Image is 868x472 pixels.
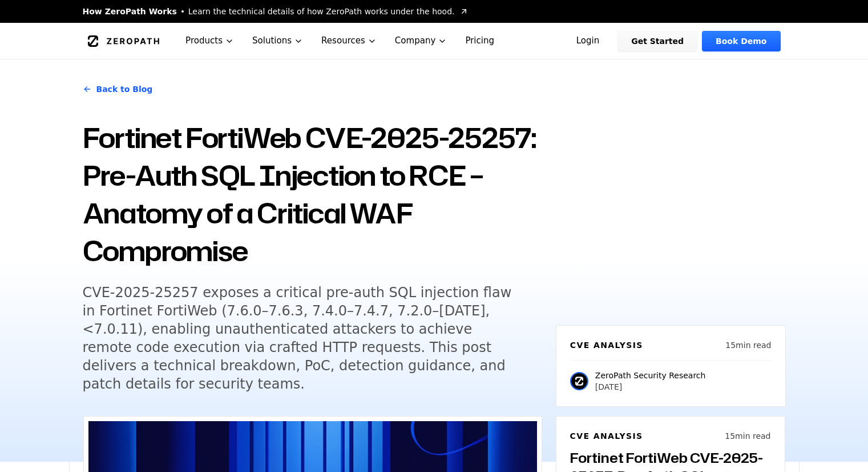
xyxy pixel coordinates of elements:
button: Resources [312,23,386,59]
button: Products [176,23,243,59]
p: 15 min read [725,430,770,442]
h6: CVE Analysis [570,430,643,442]
h5: CVE-2025-25257 exposes a critical pre-auth SQL injection flaw in Fortinet FortiWeb (7.6.0–7.6.3, ... [83,283,521,393]
h1: Fortinet FortiWeb CVE-2025-25257: Pre-Auth SQL Injection to RCE – Anatomy of a Critical WAF Compr... [83,119,542,270]
span: Learn the technical details of how ZeroPath works under the hood. [188,6,455,17]
nav: Global [69,23,800,59]
a: Back to Blog [83,73,153,105]
button: Solutions [243,23,312,59]
a: Login [563,31,613,51]
h6: CVE Analysis [570,339,643,351]
p: [DATE] [595,381,706,393]
span: How ZeroPath Works [83,6,177,17]
a: How ZeroPath WorksLearn the technical details of how ZeroPath works under the hood. [83,6,469,17]
a: Pricing [456,23,503,59]
img: ZeroPath Security Research [570,372,588,390]
a: Book Demo [702,31,780,51]
p: 15 min read [725,339,771,351]
p: ZeroPath Security Research [595,370,706,381]
a: Get Started [617,31,697,51]
button: Company [386,23,457,59]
